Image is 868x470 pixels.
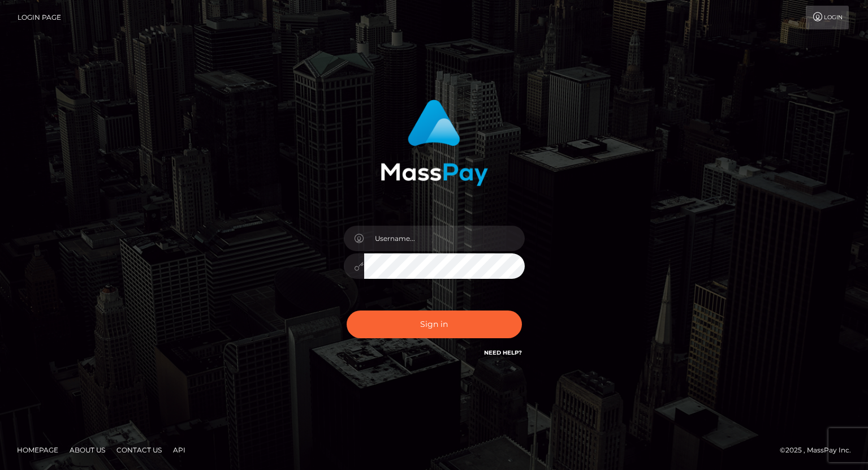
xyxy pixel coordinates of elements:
a: Need Help? [484,349,522,356]
button: Sign in [347,311,522,338]
div: © 2025 , MassPay Inc. [780,444,860,456]
a: Login Page [18,6,61,29]
a: API [169,441,190,459]
a: Contact Us [112,441,166,459]
a: About Us [65,441,110,459]
a: Login [806,6,849,29]
input: Username... [364,226,525,251]
a: Homepage [12,441,63,459]
img: MassPay Login [381,100,488,186]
